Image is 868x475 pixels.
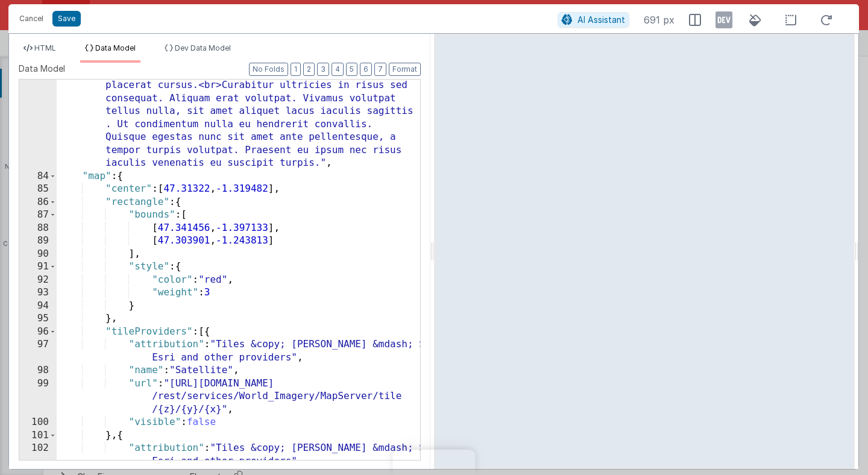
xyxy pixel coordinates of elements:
[19,312,57,326] div: 95
[19,222,57,235] div: 88
[19,196,57,209] div: 86
[19,429,57,442] div: 101
[393,450,476,475] iframe: Marker.io feedback button
[332,63,344,76] button: 4
[303,63,315,76] button: 2
[19,364,57,377] div: 98
[19,248,57,261] div: 90
[374,63,386,76] button: 7
[19,170,57,183] div: 84
[317,63,329,76] button: 3
[19,234,57,248] div: 89
[19,300,57,313] div: 94
[19,416,57,429] div: 100
[577,14,625,25] span: AI Assistant
[644,13,675,27] span: 691 px
[19,274,57,287] div: 92
[19,183,57,196] div: 85
[19,286,57,300] div: 93
[19,442,57,468] div: 102
[558,12,629,28] button: AI Assistant
[19,326,57,339] div: 96
[249,63,288,76] button: No Folds
[52,11,81,27] button: Save
[19,63,65,75] span: Data Model
[360,63,372,76] button: 6
[346,63,357,76] button: 5
[34,43,56,52] span: HTML
[19,260,57,274] div: 91
[175,43,231,52] span: Dev Data Model
[19,377,57,417] div: 99
[19,209,57,222] div: 87
[19,338,57,364] div: 97
[389,63,421,76] button: Format
[291,63,301,76] button: 1
[95,43,136,52] span: Data Model
[13,10,49,27] button: Cancel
